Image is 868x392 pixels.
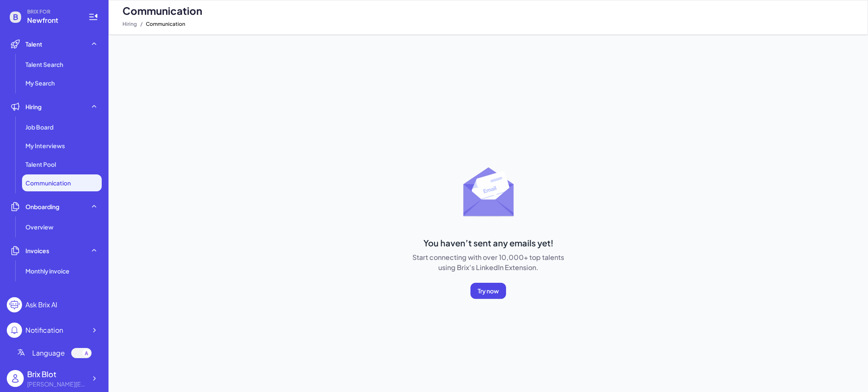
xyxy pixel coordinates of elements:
div: blake@joinbrix.com [27,380,86,389]
span: Job Board [25,123,53,131]
span: My Search [25,79,55,87]
img: user_logo.png [7,370,24,387]
span: Talent Search [25,60,63,69]
span: Talent Pool [25,160,56,168]
span: Invoices [25,246,49,255]
button: Try now [470,283,506,299]
p: Start connecting with over 10,000+ top talents using Brix’s LinkedIn Extension. [406,252,571,273]
span: Monthly invoice [25,267,70,275]
div: Ask Brix AI [25,300,57,310]
span: Language [32,348,65,358]
span: Newfront [27,15,78,25]
span: Overview [25,223,53,231]
span: Onboarding [25,202,59,211]
span: / [140,19,142,29]
span: My Interviews [25,141,65,150]
div: Brix Blot [27,368,86,380]
span: BRIX FOR [27,8,78,15]
h3: You haven’t sent any emails yet! [406,237,571,249]
span: Hiring [25,102,42,111]
img: No mail [458,159,526,227]
span: Try now [478,287,499,295]
div: Notification [25,325,63,335]
span: Communication [122,4,202,17]
span: Talent [25,40,42,48]
span: Communication [146,19,185,29]
span: Communication [25,179,71,187]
